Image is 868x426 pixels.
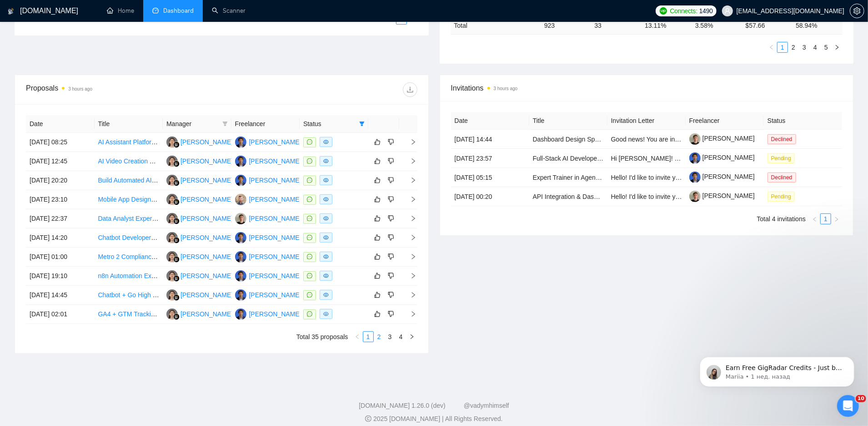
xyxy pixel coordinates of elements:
[235,156,246,167] img: DU
[235,309,246,320] img: DU
[768,153,795,163] span: Pending
[173,218,180,224] img: gigradar-bm.png
[686,338,868,401] iframe: Intercom notifications сообщение
[235,138,301,145] a: DU[PERSON_NAME]
[372,251,383,262] button: like
[181,175,233,185] div: [PERSON_NAME]
[323,311,329,317] span: eye
[235,291,301,298] a: DU[PERSON_NAME]
[529,112,607,130] th: Title
[837,395,859,417] iframe: Intercom live chat
[699,6,713,16] span: 1490
[385,14,396,25] li: Previous Page
[307,254,312,259] span: message
[235,194,246,205] img: IN
[451,130,529,149] td: [DATE] 14:44
[451,187,529,206] td: [DATE] 00:20
[181,233,233,243] div: [PERSON_NAME]
[307,177,312,183] span: message
[303,119,356,129] span: Status
[323,177,329,183] span: eye
[386,309,396,319] button: dislike
[768,193,798,200] a: Pending
[166,270,178,282] img: KK
[235,270,246,282] img: DU
[768,134,796,144] span: Declined
[533,193,697,200] a: API Integration & Dashboard Creation (Acuity Scheduling)
[403,234,416,241] span: right
[181,290,233,300] div: [PERSON_NAME]
[372,232,383,243] button: like
[374,138,381,146] span: like
[323,254,329,259] span: eye
[173,199,180,205] img: gigradar-bm.png
[533,174,692,181] a: Expert Trainer in Agentic AI & n8n Automation Workflows
[352,331,363,342] li: Previous Page
[307,197,312,202] span: message
[163,115,231,133] th: Manager
[26,267,95,286] td: [DATE] 19:10
[388,157,394,165] span: dislike
[359,121,365,127] span: filter
[607,112,686,130] th: Invitation Letter
[181,213,233,223] div: [PERSON_NAME]
[173,256,180,263] img: gigradar-bm.png
[235,137,246,148] img: DU
[757,213,806,224] li: Total 4 invitations
[166,213,178,224] img: KK
[323,197,329,202] span: eye
[365,416,371,422] span: copyright
[235,233,301,241] a: DU[PERSON_NAME]
[166,119,219,129] span: Manager
[374,291,381,299] span: like
[788,42,798,52] a: 2
[222,121,228,127] span: filter
[385,331,396,342] li: 3
[374,253,381,260] span: like
[323,158,329,164] span: eye
[777,42,788,53] li: 1
[850,7,864,15] span: setting
[249,252,301,262] div: [PERSON_NAME]
[396,331,406,342] li: 4
[769,45,774,50] span: left
[541,16,591,34] td: 923
[166,137,178,148] img: KK
[26,133,95,152] td: [DATE] 08:25
[166,309,178,320] img: KK
[403,82,417,97] button: download
[451,168,529,187] td: [DATE] 05:15
[166,291,233,298] a: KK[PERSON_NAME]
[372,270,383,281] button: like
[249,271,301,281] div: [PERSON_NAME]
[26,115,95,133] th: Date
[8,4,14,19] img: logo
[529,187,607,206] td: API Integration & Dashboard Creation (Acuity Scheduling)
[235,289,246,301] img: DU
[372,137,383,147] button: like
[403,86,417,93] span: download
[388,272,394,279] span: dislike
[363,332,373,342] a: 1
[386,232,396,243] button: dislike
[95,133,163,152] td: AI Assistant Platform Development for Multi-Business Use
[323,292,329,298] span: eye
[7,414,861,424] div: 2025 [DOMAIN_NAME] | All Rights Reserved.
[98,157,276,165] a: AI Video Creation Specialist (Social Media Content, n8n, Veo3)
[388,291,394,299] span: dislike
[235,213,246,224] img: MR
[386,289,396,300] button: dislike
[407,14,418,25] button: right
[352,331,363,342] button: left
[809,213,820,224] button: left
[173,180,180,186] img: gigradar-bm.png
[323,216,329,221] span: eye
[533,155,785,162] a: Full-Stack AI Developer (Prompt Engineering + Image Processing) for Art Guide Web App
[689,133,701,145] img: c16qgZ-oQcZDzoWJOFa44TrLREkIBF44DBOJ8K7Im6srdQhifrIjat4Clsu1Ot_1bm
[832,42,843,53] li: Next Page
[95,152,163,171] td: AI Video Creation Specialist (Social Media Content, n8n, Veo3)
[529,149,607,168] td: Full-Stack AI Developer (Prompt Engineering + Image Processing) for Art Guide Web App
[792,16,843,34] td: 58.94 %
[372,309,383,319] button: like
[406,331,417,342] li: Next Page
